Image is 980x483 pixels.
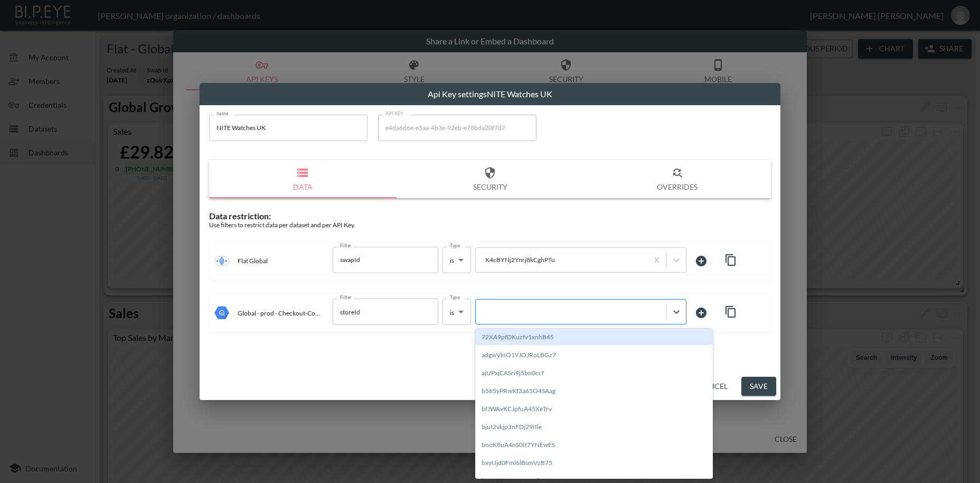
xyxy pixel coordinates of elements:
[475,347,713,365] span: adgwVlnO1YJOJRoLBGz7
[475,401,713,419] span: bfJWAvKCJpfuA45XeTrv
[475,365,713,381] div: ajUPxjCASri9j5bn0ccf
[475,347,713,363] div: adgwVlnO1YJOJRoLBGz7
[450,309,454,317] span: is
[337,252,418,268] input: Filter
[475,419,713,435] div: bjuI2vkjp3nFDj29IIle
[583,160,771,198] button: Overrides
[385,110,404,117] label: API KEY
[475,329,713,345] div: 72XA9pfDKuzfv1xnhB4S
[214,254,229,268] img: inner join icon
[475,436,713,454] span: bnoK8uA4nS0It7YNEwES
[475,401,713,417] div: bfJWAvKCJpfuA45XeTrv
[475,383,713,399] div: b565yPRwKf3a65O4SAag
[741,377,776,396] button: Save
[209,221,771,229] div: Use filters to restrict data per dataset and per API Key.
[200,83,780,105] h2: Api Key settings NITE Watches UK
[475,454,713,472] span: bxyUjd0Fml6lBsmVzB75
[481,254,642,266] div: K4cBYNj2Ynrj8kCghPTu
[337,303,418,320] input: Filter
[214,305,229,320] img: big query icon
[450,294,460,301] label: Type
[475,329,713,347] span: 72XA9pfDKuzfv1xnhB4S
[475,419,713,436] span: bjuI2vkjp3nFDj29IIle
[450,242,460,249] label: Type
[475,365,713,383] span: ajUPxjCASri9j5bn0ccf
[340,242,352,249] label: Filter
[450,256,454,264] span: is
[209,160,397,198] button: Data
[238,257,268,265] p: Flat Global
[209,211,271,221] span: Data restriction:
[238,309,320,317] p: Global - prod - Checkout-Conversion
[475,383,713,401] span: b565yPRwKf3a65O4SAag
[216,110,229,117] label: name
[397,160,584,198] button: Security
[475,436,713,453] div: bnoK8uA4nS0It7YNEwES
[475,454,713,471] div: bxyUjd0Fml6lBsmVzB75
[340,294,352,301] label: Filter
